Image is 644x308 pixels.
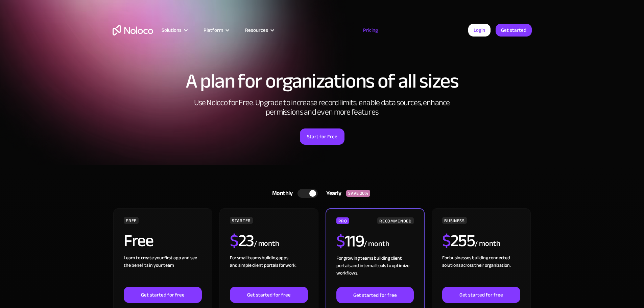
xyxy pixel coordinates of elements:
[124,287,201,303] a: Get started for free
[377,217,413,224] div: RECOMMENDED
[336,233,364,250] h2: 119
[475,238,500,249] div: / month
[355,26,386,34] a: Pricing
[124,254,201,287] div: Learn to create your first app and see the benefits in your team ‍
[336,217,349,224] div: PRO
[230,232,254,249] h2: 23
[195,26,237,34] div: Platform
[204,26,223,34] div: Platform
[442,225,451,257] span: $
[124,217,139,224] div: FREE
[496,24,532,37] a: Get started
[468,24,491,37] a: Login
[230,287,308,303] a: Get started for free
[254,238,279,249] div: / month
[230,254,308,287] div: For small teams building apps and simple client portals for work. ‍
[346,190,370,197] div: SAVE 20%
[230,225,238,257] span: $
[237,26,282,34] div: Resources
[300,128,344,145] a: Start for Free
[162,26,182,34] div: Solutions
[245,26,268,34] div: Resources
[187,98,457,117] h2: Use Noloco for Free. Upgrade to increase record limits, enable data sources, enhance permissions ...
[336,225,345,257] span: $
[113,25,153,35] a: home
[336,287,413,303] a: Get started for free
[442,287,520,303] a: Get started for free
[124,232,153,249] h2: Free
[336,255,413,287] div: For growing teams building client portals and internal tools to optimize workflows.
[153,26,195,34] div: Solutions
[264,188,298,198] div: Monthly
[113,71,532,91] h1: A plan for organizations of all sizes
[442,232,475,249] h2: 255
[442,254,520,287] div: For businesses building connected solutions across their organization. ‍
[230,217,253,224] div: STARTER
[442,217,467,224] div: BUSINESS
[364,239,389,250] div: / month
[318,188,346,198] div: Yearly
